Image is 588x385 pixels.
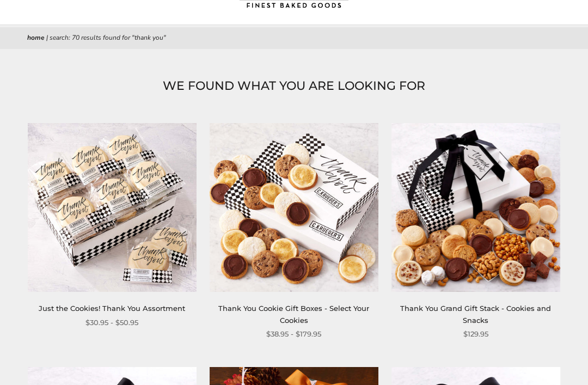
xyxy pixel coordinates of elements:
a: Thank You Cookie Gift Boxes - Select Your Cookies [218,304,369,324]
span: | [46,33,48,42]
span: Search: 70 results found for "Thank you" [50,33,166,42]
h1: WE FOUND WHAT YOU ARE LOOKING FOR [27,76,561,96]
a: Just the Cookies! Thank You Assortment [39,304,185,313]
iframe: Sign Up via Text for Offers [9,344,113,376]
span: $38.95 - $179.95 [266,328,321,340]
a: Home [27,33,45,42]
img: Just the Cookies! Thank You Assortment [28,123,197,292]
span: $129.95 [463,328,488,340]
nav: breadcrumbs [27,33,561,44]
img: Thank You Grand Gift Stack - Cookies and Snacks [391,123,560,292]
span: $30.95 - $50.95 [85,317,138,328]
img: Thank You Cookie Gift Boxes - Select Your Cookies [210,123,378,292]
a: Thank You Grand Gift Stack - Cookies and Snacks [400,304,551,324]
